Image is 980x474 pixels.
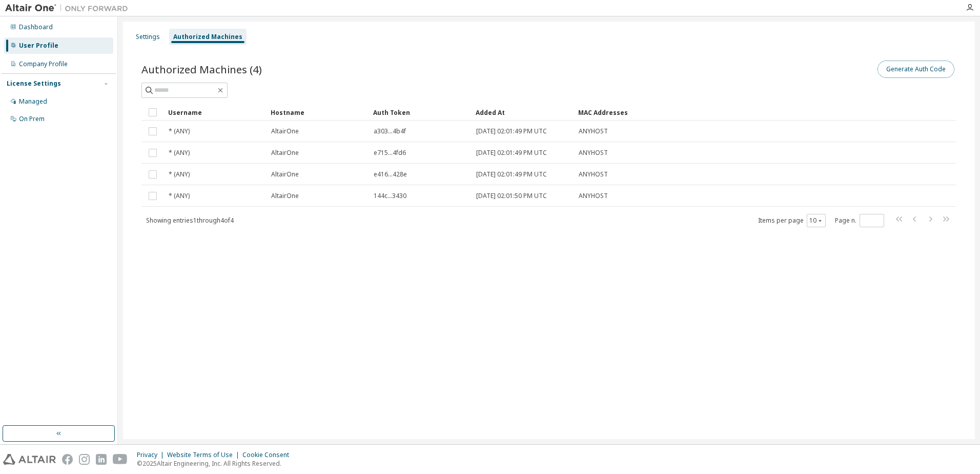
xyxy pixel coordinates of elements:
span: * (ANY) [169,192,190,200]
div: Privacy [137,451,167,459]
span: AltairOne [271,170,299,179]
p: © 2025 Altair Engineering, Inc. All Rights Reserved. [137,459,295,468]
div: License Settings [7,80,61,88]
span: ANYHOST [579,170,608,179]
span: e715...4fd6 [374,149,406,157]
span: * (ANY) [169,127,190,135]
div: Managed [19,97,47,106]
span: AltairOne [271,149,299,157]
div: Added At [476,104,570,121]
div: On Prem [19,115,45,123]
div: MAC Addresses [578,104,849,121]
span: [DATE] 02:01:49 PM UTC [476,170,547,179]
div: Company Profile [19,60,68,68]
div: Cookie Consent [242,451,295,459]
button: Generate Auth Code [877,61,954,78]
span: e416...428e [374,170,407,179]
div: Auth Token [373,104,467,121]
button: 10 [809,216,823,225]
div: Dashboard [19,23,53,31]
img: Altair One [5,3,133,13]
div: Authorized Machines [173,33,242,41]
img: linkedin.svg [96,454,107,465]
div: Settings [136,33,160,41]
img: facebook.svg [62,454,73,465]
img: instagram.svg [79,454,90,465]
span: ANYHOST [579,127,608,135]
span: AltairOne [271,127,299,135]
span: [DATE] 02:01:50 PM UTC [476,192,547,200]
div: Username [168,104,262,121]
span: [DATE] 02:01:49 PM UTC [476,127,547,135]
span: AltairOne [271,192,299,200]
span: Items per page [758,214,826,227]
img: altair_logo.svg [3,454,56,465]
div: Website Terms of Use [167,451,242,459]
span: Page n. [835,214,884,227]
span: ANYHOST [579,192,608,200]
img: youtube.svg [113,454,128,465]
span: a303...4b4f [374,127,406,135]
div: Hostname [271,104,365,121]
span: [DATE] 02:01:49 PM UTC [476,149,547,157]
div: User Profile [19,42,58,50]
span: ANYHOST [579,149,608,157]
span: Showing entries 1 through 4 of 4 [146,216,234,225]
span: 144c...3430 [374,192,406,200]
span: Authorized Machines (4) [141,62,262,76]
span: * (ANY) [169,170,190,179]
span: * (ANY) [169,149,190,157]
